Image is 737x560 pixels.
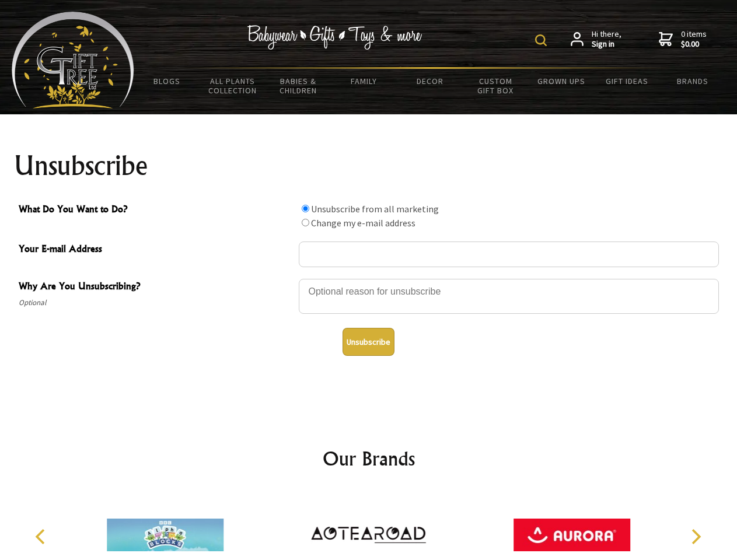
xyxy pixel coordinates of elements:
label: Change my e-mail address [311,217,415,229]
button: Next [683,524,708,549]
a: Gift Ideas [594,69,660,93]
h1: Unsubscribe [14,152,724,180]
input: Your E-mail Address [299,242,719,267]
textarea: Why Are You Unsubscribing? [299,279,719,314]
a: Family [331,69,397,93]
span: Why Are You Unsubscribing? [19,279,293,296]
input: What Do You Want to Do? [302,205,309,212]
img: product search [535,34,547,46]
a: Brands [660,69,726,93]
button: Previous [29,524,55,549]
strong: Sign in [592,39,621,50]
span: 0 items [681,29,707,50]
a: Custom Gift Box [463,69,529,103]
input: What Do You Want to Do? [302,219,309,226]
span: Your E-mail Address [19,242,293,258]
span: Hi there, [592,29,621,50]
a: Decor [397,69,463,93]
a: All Plants Collection [200,69,266,103]
span: Optional [19,296,293,310]
img: Babywear - Gifts - Toys & more [247,25,422,50]
a: BLOGS [134,69,200,93]
a: Grown Ups [528,69,594,93]
a: 0 items$0.00 [659,29,707,50]
label: Unsubscribe from all marketing [311,203,439,215]
button: Unsubscribe [343,328,394,356]
span: What Do You Want to Do? [19,202,293,219]
img: Babyware - Gifts - Toys and more... [12,12,134,108]
a: Babies & Children [266,69,331,103]
strong: $0.00 [681,39,707,50]
a: Hi there,Sign in [571,29,621,50]
h2: Our Brands [23,444,714,473]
